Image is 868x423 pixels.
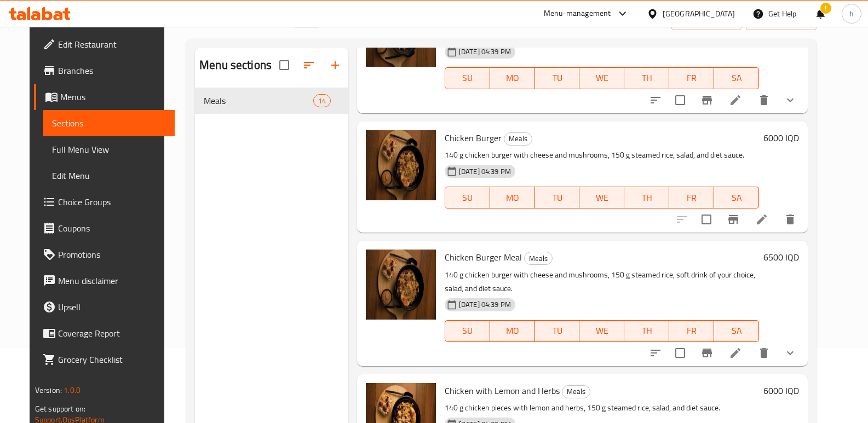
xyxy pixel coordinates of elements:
a: Upsell [34,294,175,320]
span: TH [629,70,665,86]
span: FR [674,323,710,339]
span: Upsell [58,300,166,314]
span: Coupons [58,222,166,235]
span: [DATE] 04:39 PM [455,166,515,177]
button: delete [751,340,777,366]
span: Sections [52,117,166,130]
button: Branch-specific-item [720,206,746,233]
button: SA [714,320,759,342]
span: FR [674,70,710,86]
span: TU [539,190,576,206]
span: FR [674,190,710,206]
span: MO [495,70,531,86]
a: Coupons [34,215,175,241]
button: TH [624,67,669,89]
span: SU [450,70,486,86]
span: WE [584,323,620,339]
a: Edit menu item [755,213,768,226]
span: Get support on: [35,402,85,416]
button: FR [669,320,714,342]
a: Grocery Checklist [34,346,175,373]
h6: 6000 IQD [763,130,799,146]
span: WE [584,190,620,206]
button: delete [777,206,803,233]
span: MO [495,190,531,206]
h6: 6500 IQD [763,250,799,265]
svg: Show Choices [784,94,797,107]
a: Coverage Report [34,320,175,346]
span: Chicken Burger [445,130,502,146]
a: Choice Groups [34,189,175,215]
span: 14 [314,96,330,106]
button: FR [669,67,714,89]
span: Chicken Burger Meal [445,249,522,265]
button: WE [579,187,624,208]
span: Branches [58,64,166,77]
svg: Show Choices [784,346,797,360]
h6: 6000 IQD [763,383,799,398]
span: SA [718,70,755,86]
div: Meals14 [195,88,348,114]
div: [GEOGRAPHIC_DATA] [663,8,735,20]
button: TH [624,187,669,208]
a: Branches [34,57,175,84]
div: Meals [524,252,553,265]
span: SU [450,323,486,339]
button: show more [777,87,803,113]
button: delete [751,87,777,113]
span: Select to update [669,89,692,112]
button: FR [669,187,714,208]
button: sort-choices [642,87,669,113]
button: SA [714,67,759,89]
span: Grocery Checklist [58,353,166,366]
span: h [849,8,854,20]
button: TH [624,320,669,342]
a: Menu disclaimer [34,268,175,294]
button: MO [490,320,535,342]
img: Chicken Burger [366,130,436,200]
span: Menus [60,90,166,103]
button: Add section [322,52,348,78]
button: SU [445,187,490,208]
span: Promotions [58,248,166,261]
div: Meals [562,385,590,398]
span: 1.0.0 [64,383,81,397]
button: WE [579,67,624,89]
span: [DATE] 04:39 PM [455,299,515,310]
a: Menus [34,84,175,110]
span: TU [539,70,576,86]
span: WE [584,70,620,86]
span: Select to update [669,341,692,364]
span: Menu disclaimer [58,274,166,287]
span: Sort sections [296,52,322,78]
p: 140 g chicken burger with cheese and mushrooms, 150 g steamed rice, salad, and diet sauce. [445,148,759,162]
span: Edit Menu [52,169,166,182]
a: Sections [43,110,175,136]
span: Meals [562,385,590,398]
button: MO [490,187,535,208]
img: Chicken Burger Meal [366,250,436,320]
span: Edit Restaurant [58,38,166,51]
span: SA [718,190,755,206]
nav: Menu sections [195,83,348,118]
button: WE [579,320,624,342]
span: Version: [35,383,62,397]
button: TU [535,320,580,342]
span: Meals [525,252,552,265]
span: Choice Groups [58,195,166,208]
span: Meals [204,94,313,107]
button: MO [490,67,535,89]
button: SA [714,187,759,208]
button: Branch-specific-item [694,87,720,113]
button: sort-choices [642,340,669,366]
a: Edit menu item [729,94,742,107]
button: SU [445,67,490,89]
span: TU [539,323,576,339]
span: MO [495,323,531,339]
span: TH [629,323,665,339]
h2: Menu sections [199,57,272,73]
span: Coverage Report [58,327,166,340]
button: TU [535,67,580,89]
span: TH [629,190,665,206]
